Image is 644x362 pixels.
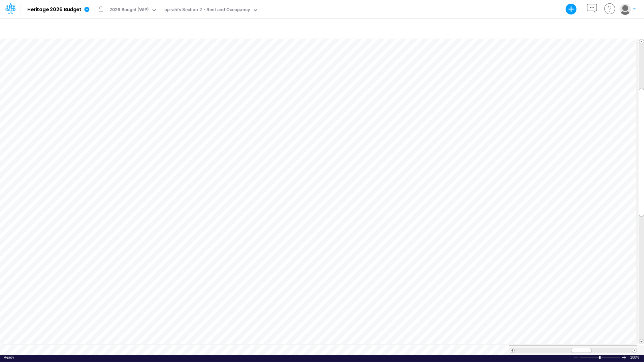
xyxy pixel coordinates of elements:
div: Zoom In [621,355,627,360]
div: Zoom [579,355,621,360]
b: Heritage 2026 Budget [27,7,82,13]
div: Zoom [599,356,601,359]
div: 2026 Budget (WIP) [109,6,149,14]
div: Zoom Out [573,355,578,360]
div: Zoom level [630,355,640,360]
div: In Ready mode [4,355,14,360]
div: op-ahfv Section 2 - Rent and Occupancy [164,6,250,14]
span: 100% [630,355,640,360]
span: Ready [4,355,14,359]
